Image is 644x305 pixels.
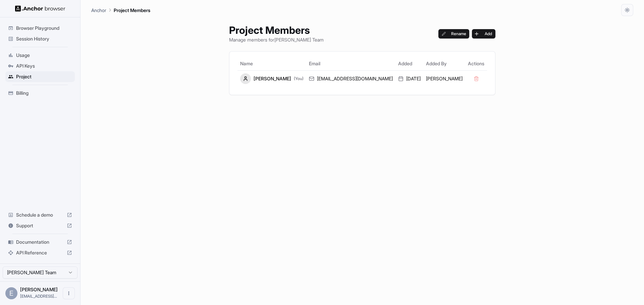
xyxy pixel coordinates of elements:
div: [DATE] [398,75,421,82]
span: Support [16,222,64,229]
span: API Reference [16,249,64,256]
span: (You) [294,76,304,81]
p: Anchor [91,7,106,14]
div: API Reference [5,247,75,258]
th: Name [237,57,306,70]
button: Rename [438,29,470,39]
span: Session History [16,35,72,42]
p: Manage members for [PERSON_NAME] Team [229,36,324,43]
th: Added By [423,57,465,70]
div: Schedule a demo [5,210,75,220]
div: E [5,287,17,299]
span: Documentation [16,239,64,245]
div: [PERSON_NAME] [240,73,304,84]
nav: breadcrumb [91,6,150,14]
button: Open menu [63,287,75,299]
div: Browser Playground [5,23,75,33]
span: Schedule a demo [16,212,64,218]
div: Documentation [5,237,75,247]
button: Add [472,29,495,39]
span: Billing [16,90,72,96]
span: API Keys [16,63,72,69]
div: Project [5,71,75,82]
div: Session History [5,33,75,44]
p: Project Members [114,7,150,14]
td: [PERSON_NAME] [423,70,465,87]
div: [EMAIL_ADDRESS][DOMAIN_NAME] [309,75,393,82]
span: Eric Lieb [20,287,58,292]
div: API Keys [5,61,75,71]
th: Actions [465,57,487,70]
span: Project [16,73,72,80]
span: Browser Playground [16,25,72,31]
h1: Project Members [229,24,324,36]
img: Anchor Logo [15,5,65,12]
th: Email [306,57,395,70]
div: Usage [5,50,75,61]
span: zero.brz@gmail.com [20,294,57,299]
div: Billing [5,88,75,98]
span: Usage [16,52,72,59]
th: Added [395,57,423,70]
div: Support [5,220,75,231]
